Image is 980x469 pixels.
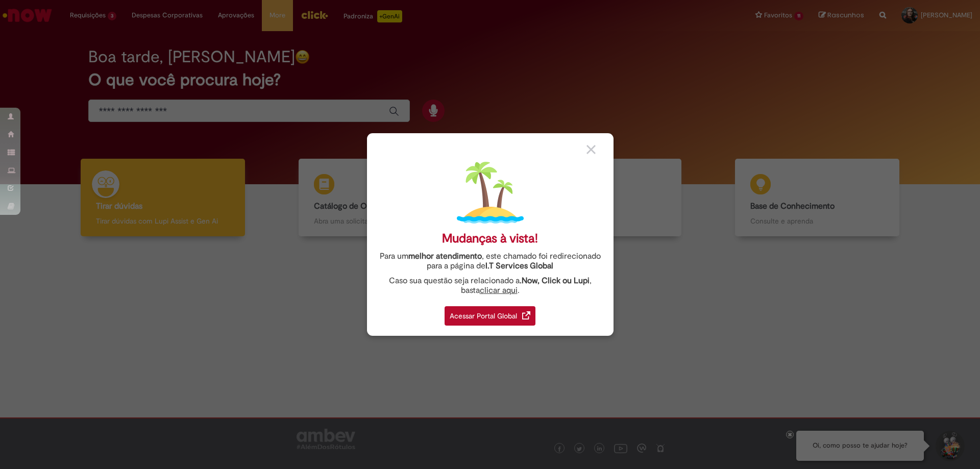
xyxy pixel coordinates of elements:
div: Caso sua questão seja relacionado a , basta . [375,276,606,295]
div: Mudanças à vista! [442,231,538,246]
img: redirect_link.png [522,311,530,319]
div: Para um , este chamado foi redirecionado para a página de [375,252,606,271]
a: I.T Services Global [485,255,553,271]
a: clicar aqui [480,280,518,295]
img: island.png [457,159,524,226]
a: Acessar Portal Global [445,301,535,326]
img: close_button_grey.png [586,145,596,154]
strong: .Now, Click ou Lupi [520,276,590,286]
strong: melhor atendimento [408,251,482,261]
div: Acessar Portal Global [445,306,535,326]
